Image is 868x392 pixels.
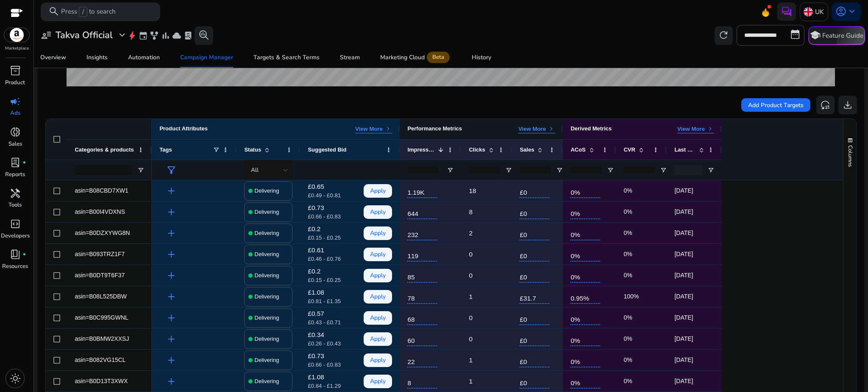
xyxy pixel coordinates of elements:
[570,205,600,219] span: 0%
[195,26,213,45] button: search_insights
[364,184,392,198] button: Apply
[308,298,350,304] p: £0.81 - £1.35
[469,182,476,199] p: 18
[570,247,600,262] span: 0%
[623,251,632,257] span: 0%
[815,4,824,19] p: UK
[10,373,21,384] span: light_mode
[623,146,635,153] span: CVR
[469,224,473,242] p: 2
[623,208,632,215] span: 0%
[623,335,632,342] span: 0%
[407,332,437,346] span: 60
[370,246,386,263] span: Apply
[469,146,485,153] span: Clicks
[520,226,549,240] span: £0
[8,201,22,210] p: Tools
[623,293,639,300] span: 100%
[407,268,437,283] span: 85
[180,55,233,61] div: Campaign Manager
[166,228,177,239] span: add
[370,267,386,284] span: Apply
[570,311,600,325] span: 0%
[166,270,177,281] span: add
[75,378,128,384] span: asin=B0D13T3XWX
[308,277,350,283] p: £0.15 - £0.25
[469,309,473,326] p: 0
[674,146,696,153] span: Last Updated At
[166,249,177,260] span: add
[370,351,386,369] span: Apply
[75,187,128,194] span: asin=B08CBD7XW1
[10,218,21,229] span: code_blocks
[520,311,549,325] span: £0
[172,31,181,40] span: cloud
[570,353,600,367] span: 0%
[520,146,534,153] span: Sales
[75,229,130,236] span: asin=B0DZXYWG8N
[846,6,857,17] span: keyboard_arrow_down
[556,167,563,174] button: Open Filter Menu
[370,309,386,326] span: Apply
[822,31,863,40] p: Feature Guide
[407,290,437,304] span: 78
[308,247,350,253] p: £0.61
[570,184,600,198] span: 0%
[548,125,555,133] span: keyboard_arrow_right
[75,356,125,363] span: asin=B082VG15CL
[741,98,810,112] button: Add Product Targets
[570,146,585,153] span: ACoS
[674,356,693,363] span: [DATE]
[407,125,462,133] div: Performance Metrics
[166,207,177,218] span: add
[308,214,350,219] p: £0.66 - £0.83
[520,353,549,367] span: £0
[364,269,392,282] button: Apply
[61,7,116,17] p: Press to search
[2,262,28,271] p: Resources
[198,30,209,41] span: search_insights
[623,356,632,363] span: 0%
[86,55,108,61] div: Insights
[370,330,386,348] span: Apply
[161,31,170,40] span: bar_chart
[810,30,821,41] span: school
[166,376,177,387] span: add
[10,109,20,118] p: Ads
[137,167,144,174] button: Open Filter Menu
[166,334,177,345] span: add
[8,140,22,149] p: Sales
[607,167,614,174] button: Open Filter Menu
[520,184,549,198] span: £0
[40,55,66,61] div: Overview
[10,127,21,138] span: donut_small
[79,7,87,17] span: /
[139,31,148,40] span: event
[808,26,865,45] button: schoolFeature Guide
[75,335,129,342] span: asin=B0BMW2XXSJ
[674,272,693,279] span: [DATE]
[308,320,350,325] p: £0.43 - £0.71
[804,7,813,17] img: uk.svg
[308,256,350,262] p: £0.46 - £0.76
[308,205,350,210] p: £0.73
[255,209,279,215] h4: Delivering
[251,166,259,174] span: All
[469,330,473,348] p: 0
[469,351,473,369] p: 1
[364,375,392,388] button: Apply
[570,374,600,389] span: 0%
[255,293,279,300] h4: Delivering
[570,226,600,240] span: 0%
[677,125,705,133] p: View More
[520,332,549,346] span: £0
[22,161,26,165] span: fiber_manual_record
[384,125,392,133] span: keyboard_arrow_right
[308,226,350,232] p: £0.2
[842,99,853,110] span: download
[520,268,549,283] span: £0
[308,353,350,359] p: £0.73
[128,55,160,61] div: Automation
[472,55,491,61] div: History
[308,290,350,295] p: £1.08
